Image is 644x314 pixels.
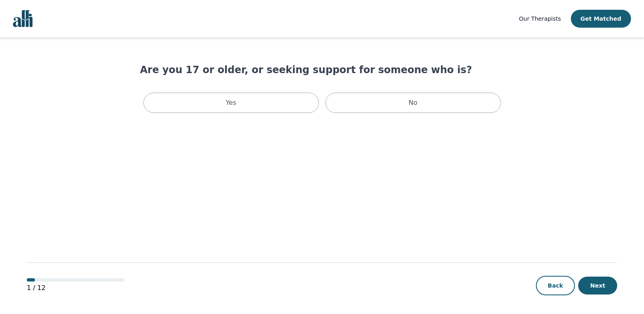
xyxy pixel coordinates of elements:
span: Our Therapists [519,15,561,22]
p: No [409,98,418,108]
p: 1 / 12 [27,283,124,293]
img: alli logo [13,10,33,27]
p: Yes [226,98,236,108]
a: Our Therapists [519,14,561,24]
button: Next [578,277,617,295]
button: Back [536,276,575,295]
button: Get Matched [571,10,631,28]
h1: Are you 17 or older, or seeking support for someone who is? [140,63,504,76]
